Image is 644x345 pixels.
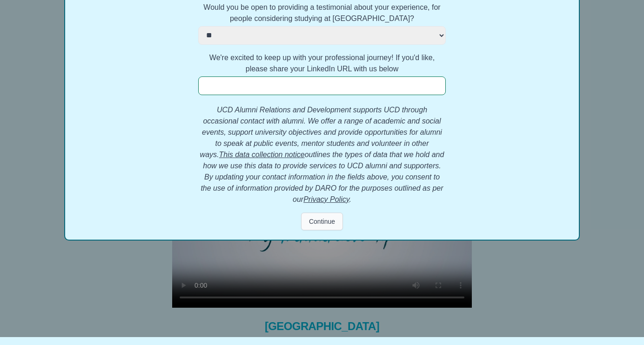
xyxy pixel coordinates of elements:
[200,106,444,203] em: UCD Alumni Relations and Development supports UCD through occasional contact with alumni. We offe...
[198,2,446,24] label: Would you be open to providing a testimonial about your experience, for people considering studyi...
[219,151,305,159] a: This data collection notice
[198,52,446,75] label: We're excited to keep up with your professional journey! If you'd like, please share your LinkedI...
[303,195,349,203] a: Privacy Policy
[301,213,343,230] button: Continue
